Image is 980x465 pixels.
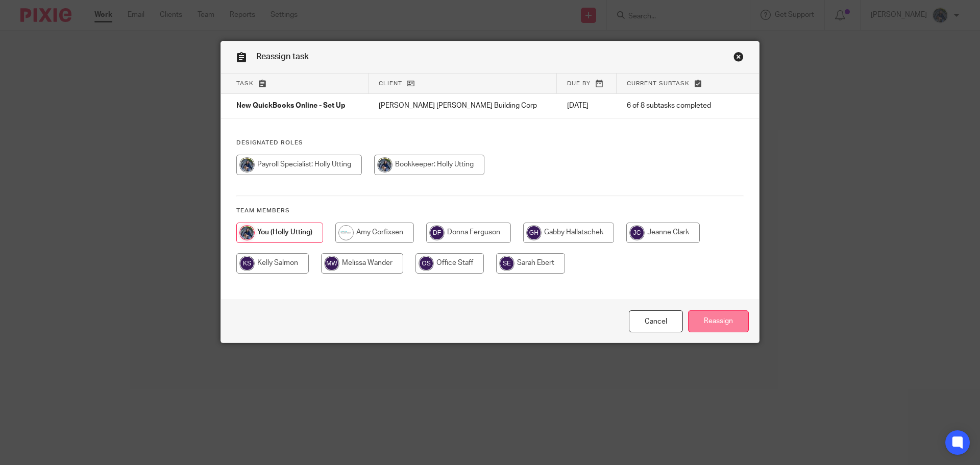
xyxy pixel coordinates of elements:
[733,52,744,65] a: Close this dialog window
[256,53,309,61] span: Reassign task
[379,81,402,86] span: Client
[236,81,254,86] span: Task
[629,310,683,332] a: Close this dialog window
[567,101,606,111] p: [DATE]
[236,103,346,110] span: New QuickBooks Online - Set Up
[236,207,744,215] h4: Team members
[379,101,547,111] p: [PERSON_NAME] [PERSON_NAME] Building Corp
[627,81,690,86] span: Current subtask
[688,310,749,332] input: Reassign
[236,139,744,147] h4: Designated Roles
[617,94,727,118] td: 6 of 8 subtasks completed
[567,81,591,86] span: Due by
